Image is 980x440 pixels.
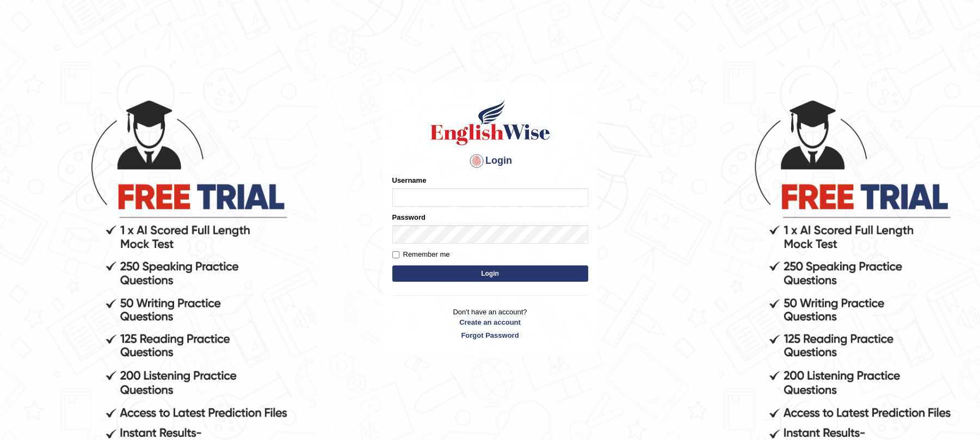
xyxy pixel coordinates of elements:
[392,307,588,340] p: Don't have an account?
[428,98,552,147] img: Logo of English Wise sign in for intelligent practice with AI
[392,175,427,185] label: Username
[392,265,588,282] button: Login
[392,152,588,170] h4: Login
[392,249,450,260] label: Remember me
[392,251,399,258] input: Remember me
[392,330,588,340] a: Forgot Password
[392,317,588,327] a: Create an account
[392,212,426,222] label: Password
